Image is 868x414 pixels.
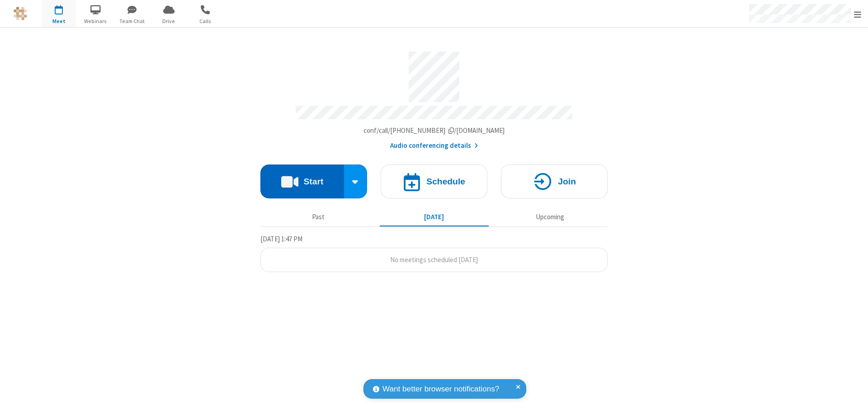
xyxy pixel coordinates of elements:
[501,165,608,198] button: Join
[382,383,499,395] span: Want better browser notifications?
[14,7,27,20] img: QA Selenium DO NOT DELETE OR CHANGE
[381,165,487,198] button: Schedule
[380,208,489,226] button: [DATE]
[303,177,323,186] h4: Start
[558,177,576,186] h4: Join
[260,165,344,198] button: Start
[260,45,608,151] section: Account details
[390,255,478,264] span: No meetings scheduled [DATE]
[260,235,302,243] span: [DATE] 1:47 PM
[390,141,478,151] button: Audio conferencing details
[426,177,465,186] h4: Schedule
[845,390,861,408] iframe: Chat
[42,17,76,25] span: Meet
[363,126,505,136] button: Copy my meeting room linkCopy my meeting room link
[344,165,368,198] div: Start conference options
[495,208,604,226] button: Upcoming
[115,17,149,25] span: Team Chat
[152,17,186,25] span: Drive
[260,234,608,273] section: Today's Meetings
[79,17,113,25] span: Webinars
[264,208,373,226] button: Past
[363,126,505,135] span: Copy my meeting room link
[189,17,222,25] span: Calls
